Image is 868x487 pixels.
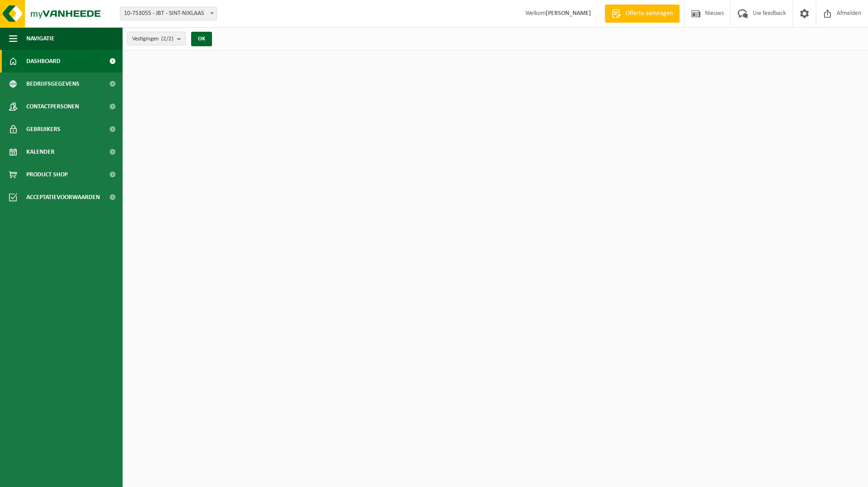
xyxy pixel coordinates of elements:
a: Offerte aanvragen [605,5,680,23]
strong: [PERSON_NAME] [546,10,591,17]
span: Product Shop [26,163,68,186]
span: Vestigingen [132,32,173,46]
span: Dashboard [26,50,60,73]
span: Gebruikers [26,118,60,141]
span: 10-753055 - JBT - SINT-NIKLAAS [120,7,217,20]
span: Contactpersonen [26,95,79,118]
span: Navigatie [26,27,54,50]
span: Bedrijfsgegevens [26,73,79,95]
span: Offerte aanvragen [623,9,675,18]
span: Acceptatievoorwaarden [26,186,100,209]
button: Vestigingen(2/2) [127,32,186,45]
span: Kalender [26,141,54,163]
span: 10-753055 - JBT - SINT-NIKLAAS [120,7,217,20]
count: (2/2) [161,36,173,42]
button: OK [191,32,212,46]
